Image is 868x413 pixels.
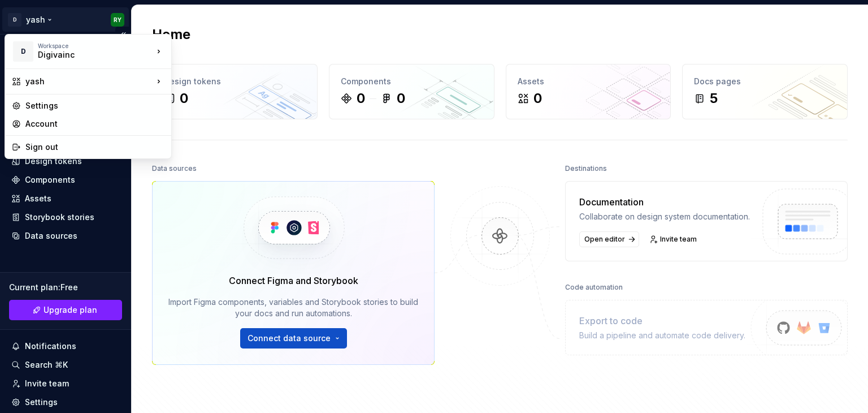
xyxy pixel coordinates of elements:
div: Settings [25,100,164,111]
div: Workspace [38,42,153,49]
div: Digivainc [38,49,134,61]
div: Account [25,118,164,130]
div: D [13,41,33,62]
div: Sign out [25,141,164,153]
div: yash [25,76,153,87]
